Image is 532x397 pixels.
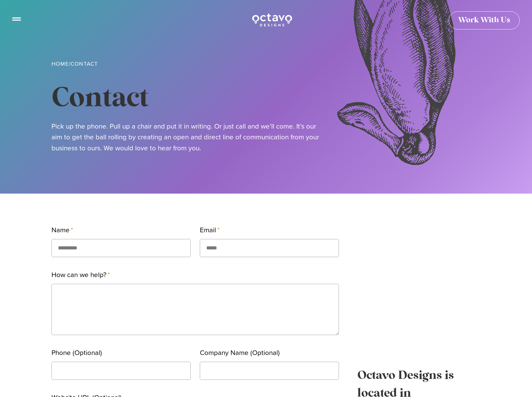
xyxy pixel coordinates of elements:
label: Email [200,225,220,239]
label: Name [51,225,73,239]
label: Company Name (Optional) [200,347,280,362]
iframe: Octavo Designs, 50 Citizens Way, Suite 403-1A Frederick, MD 21701 [357,224,481,351]
p: Pick up the phone. Pull up a chair and put it in writing. Or just call and we’ll come. It’s our a... [51,121,327,154]
span: / [51,60,98,68]
h1: Contact [51,82,481,115]
span: Contact [70,60,98,68]
a: Home [51,60,69,68]
label: Phone (Optional) [51,347,102,362]
label: How can we help? [51,269,110,284]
